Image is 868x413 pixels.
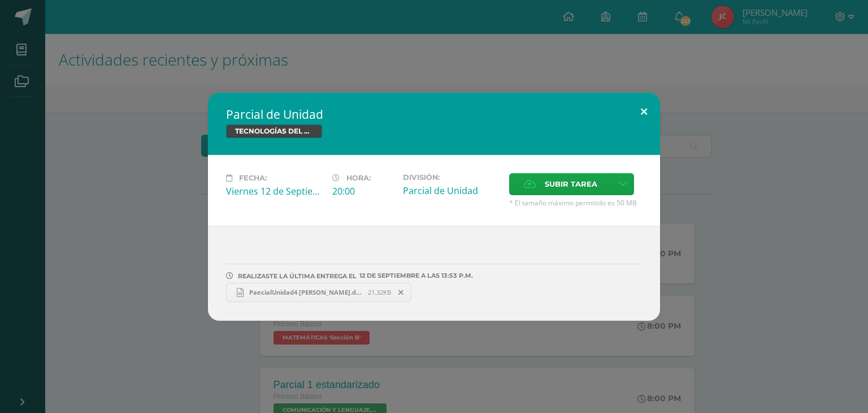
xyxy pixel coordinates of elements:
span: Subir tarea [545,174,597,195]
div: 20:00 [332,185,394,197]
span: Remover entrega [392,286,411,299]
span: REALIZASTE LA ÚLTIMA ENTREGA EL [238,272,357,280]
div: Parcial de Unidad [403,184,500,197]
span: 12 DE septiembre A LAS 13:53 P.M. [357,276,473,276]
label: División: [403,173,500,182]
button: Close (Esc) [628,93,660,131]
span: Fecha: [239,174,267,182]
span: 21.32KB [368,288,391,296]
a: PaecialUnidad4 [PERSON_NAME].docx 21.32KB [226,283,411,302]
span: PaecialUnidad4 [PERSON_NAME].docx [244,288,368,296]
h2: Parcial de Unidad [226,106,642,122]
span: * El tamaño máximo permitido es 50 MB [509,198,642,208]
div: Viernes 12 de Septiembre [226,185,323,197]
span: Hora: [346,174,371,182]
span: TECNOLOGÍAS DEL APRENDIZAJE Y LA COMUNICACIÓN [226,124,322,138]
